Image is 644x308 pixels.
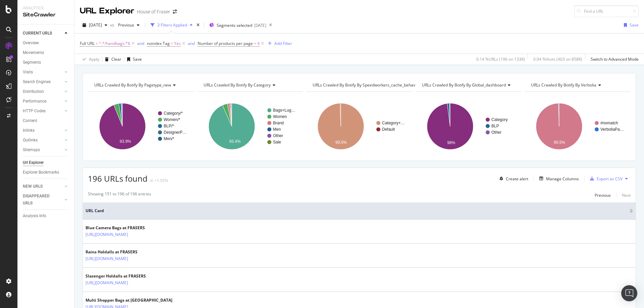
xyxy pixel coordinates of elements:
[313,82,422,88] span: URLs Crawled By Botify By speedworkers_cache_behaviors
[102,54,121,65] button: Clear
[23,108,46,115] div: HTTP Codes
[133,56,142,62] div: Save
[195,22,201,28] div: times
[80,5,134,17] div: URL Explorer
[382,127,395,132] text: Default
[621,20,639,30] button: Save
[335,140,347,145] text: 99.5%
[89,56,99,62] div: Apply
[164,111,183,116] text: Category/*
[23,127,63,134] a: Inlinks
[137,41,144,46] div: and
[554,140,565,145] text: 99.5%
[491,117,508,122] text: Category
[174,39,181,48] span: Yes
[537,175,579,183] button: Manage Columns
[422,82,506,88] span: URLs Crawled By Botify By global_dashboard
[595,192,611,198] div: Previous
[23,78,51,85] div: Search Engines
[164,124,174,128] text: BLP/*
[600,121,618,125] text: #nomatch
[115,20,142,30] button: Previous
[198,41,253,46] span: Number of products per page
[530,80,625,90] h4: URLs Crawled By Botify By verbolia
[23,159,69,166] a: Url Explorer
[506,176,528,182] div: Create alert
[23,98,46,105] div: Performance
[525,97,630,156] svg: A chart.
[273,121,284,125] text: Brand
[595,191,611,199] button: Previous
[23,69,33,76] div: Visits
[447,140,455,145] text: 98%
[23,78,63,85] a: Search Engines
[86,208,628,214] span: URL Card
[23,117,37,124] div: Content
[273,140,281,144] text: Sale
[217,22,252,28] span: Segments selected
[257,39,260,48] span: 4
[110,22,115,28] span: vs
[137,8,170,15] div: House of Fraser
[531,82,596,88] span: URLs Crawled By Botify By verbolia
[254,22,266,28] div: [DATE]
[23,30,63,37] a: CURRENT URLS
[23,146,63,153] a: Sitemaps
[23,59,41,66] div: Segments
[150,180,153,182] img: Equal
[23,183,63,190] a: NEW URLS
[306,97,411,156] svg: A chart.
[311,80,432,90] h4: URLs Crawled By Botify By speedworkers_cache_behaviors
[588,54,639,65] button: Switch to Advanced Mode
[533,56,582,62] div: 0.04 % Visits ( 403 on 858K )
[382,121,405,125] text: Category+…
[86,249,157,255] div: Rains Holdalls at FRASERS
[86,297,172,303] div: Multi Shopper Bags at [GEOGRAPHIC_DATA]
[497,173,528,184] button: Create alert
[124,54,142,65] button: Save
[23,193,57,207] div: DISAPPEARED URLS
[23,169,69,176] a: Explorer Bookmarks
[23,117,69,124] a: Content
[171,41,173,46] span: =
[88,173,148,184] span: 196 URLs found
[546,176,579,182] div: Manage Columns
[23,193,63,207] a: DISAPPEARED URLS
[491,130,501,135] text: Other
[23,137,38,144] div: Outlinks
[80,41,95,46] span: Full URL
[86,273,157,279] div: Slazenger Holdalls at FRASERS
[23,40,69,47] a: Overview
[23,212,69,220] a: Analysis Info
[600,127,624,132] text: VerboliaPa…
[587,173,623,184] button: Export as CSV
[416,97,521,156] svg: A chart.
[23,212,46,220] div: Analysis Info
[23,183,43,190] div: NEW URLS
[86,280,128,286] a: [URL][DOMAIN_NAME]
[421,80,516,90] h4: URLs Crawled By Botify By global_dashboard
[86,225,157,231] div: Blue Camera Bags at FRASERS
[137,40,144,47] button: and
[273,108,295,113] text: Bags+Lug…
[86,231,128,238] a: [URL][DOMAIN_NAME]
[120,139,131,144] text: 93.9%
[164,117,180,122] text: Women/*
[591,56,639,62] div: Switch to Advanced Mode
[88,97,193,156] svg: A chart.
[273,133,283,138] text: Other
[80,20,110,30] button: [DATE]
[197,97,302,156] svg: A chart.
[23,98,63,105] a: Performance
[23,11,69,19] div: SiteCrawler
[23,159,44,166] div: Url Explorer
[23,30,52,37] div: CURRENT URLS
[23,69,63,76] a: Visits
[154,178,168,183] div: +1.55%
[23,59,69,66] a: Segments
[204,82,271,88] span: URLs Crawled By Botify By category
